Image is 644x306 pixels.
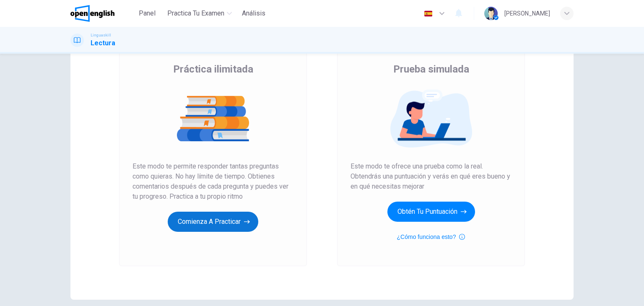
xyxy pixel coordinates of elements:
[91,38,115,48] h1: Lectura
[173,62,253,76] span: Práctica ilimitada
[167,8,224,18] span: Practica tu examen
[242,8,265,18] span: Análisis
[239,6,269,21] button: Análisis
[164,6,235,21] button: Practica tu examen
[91,32,111,38] span: Linguaskill
[393,62,469,76] span: Prueba simulada
[504,8,550,18] div: [PERSON_NAME]
[139,8,156,18] span: Panel
[351,161,512,192] span: Este modo te ofrece una prueba como la real. Obtendrás una puntuación y verás en qué eres bueno y...
[134,6,161,21] button: Panel
[397,232,465,242] button: ¿Cómo funciona esto?
[168,212,258,232] button: Comienza a practicar
[423,10,434,17] img: es
[70,5,134,22] a: OpenEnglish logo
[132,161,293,202] span: Este modo te permite responder tantas preguntas como quieras. No hay límite de tiempo. Obtienes c...
[484,7,498,20] img: Profile picture
[387,202,475,222] button: Obtén tu puntuación
[70,5,114,22] img: OpenEnglish logo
